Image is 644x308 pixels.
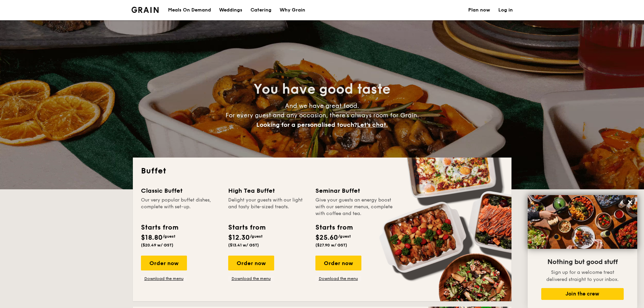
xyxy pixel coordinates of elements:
[228,234,250,242] span: $12.30
[228,222,265,233] div: Starts from
[141,197,220,217] div: Our very popular buffet dishes, complete with set-up.
[528,195,637,249] img: DSC07876-Edit02-Large.jpeg
[256,121,357,128] span: Looking for a personalised touch?
[250,234,263,239] span: /guest
[541,288,624,300] button: Join the crew
[357,121,388,128] span: Let's chat.
[228,276,274,281] a: Download the menu
[228,256,274,270] div: Order now
[315,256,361,270] div: Order now
[228,186,307,195] div: High Tea Buffet
[315,197,395,217] div: Give your guests an energy boost with our seminar menus, complete with coffee and tea.
[315,234,338,242] span: $25.60
[132,7,159,13] a: Logotype
[141,256,187,270] div: Order now
[315,243,347,247] span: ($27.90 w/ GST)
[228,197,307,217] div: Delight your guests with our light and tasty bite-sized treats.
[547,258,618,266] span: Nothing but good stuff
[315,222,352,233] div: Starts from
[132,7,159,13] img: Grain
[625,197,636,208] button: Close
[315,186,395,195] div: Seminar Buffet
[141,243,173,247] span: ($20.49 w/ GST)
[141,234,163,242] span: $18.80
[338,234,351,239] span: /guest
[254,81,390,97] span: You have good taste
[141,166,503,176] h2: Buffet
[228,243,259,247] span: ($13.41 w/ GST)
[315,276,361,281] a: Download the menu
[225,102,419,128] span: And we have great food. For every guest and any occasion, there’s always room for Grain.
[163,234,175,239] span: /guest
[141,276,187,281] a: Download the menu
[141,186,220,195] div: Classic Buffet
[141,222,178,233] div: Starts from
[546,269,619,282] span: Sign up for a welcome treat delivered straight to your inbox.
